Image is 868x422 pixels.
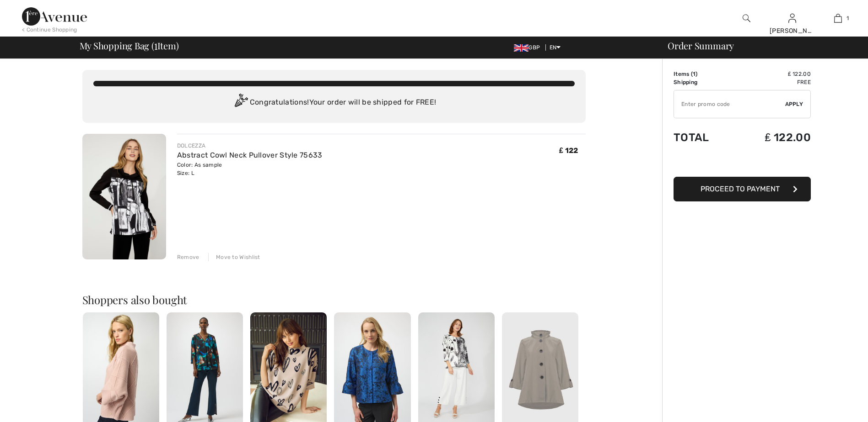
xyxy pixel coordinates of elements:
img: UK Pound [514,44,528,52]
span: ₤ 122 [559,146,578,155]
span: GBP [514,44,544,51]
div: Congratulations! Your order will be shipped for FREE! [93,94,575,112]
img: Abstract Cowl Neck Pullover Style 75633 [82,134,166,259]
img: Congratulation2.svg [232,94,250,112]
span: EN [550,44,561,51]
span: 1 [846,14,849,22]
h2: Shoppers also bought [82,294,586,305]
a: Abstract Cowl Neck Pullover Style 75633 [177,151,323,159]
div: Move to Wishlist [208,253,260,261]
iframe: PayPal [674,153,811,174]
div: < Continue Shopping [22,26,77,34]
div: Color: As sample Size: L [177,161,323,177]
div: Order Summary [657,41,863,50]
a: 1 [815,13,860,24]
span: 1 [154,39,157,51]
td: Items ( ) [674,70,733,78]
a: Sign In [788,14,796,22]
button: Proceed to Payment [674,177,811,201]
span: Apply [785,100,803,108]
img: search the website [743,13,750,24]
div: Remove [177,253,199,261]
td: Shipping [674,78,733,86]
td: ₤ 122.00 [733,70,811,78]
div: [PERSON_NAME] [770,26,814,36]
td: ₤ 122.00 [733,122,811,153]
span: 1 [693,71,695,77]
img: My Info [788,13,796,24]
td: Total [674,122,733,153]
img: 1ère Avenue [22,7,87,26]
div: DOLCEZZA [177,142,323,150]
span: Proceed to Payment [701,185,780,193]
td: Free [733,78,811,86]
input: Promo code [674,90,785,118]
img: My Bag [834,13,842,24]
span: My Shopping Bag ( Item) [80,41,179,50]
